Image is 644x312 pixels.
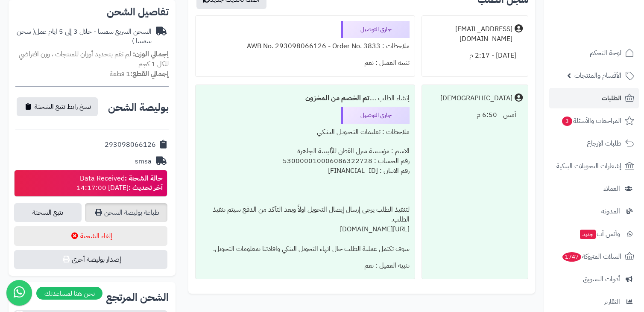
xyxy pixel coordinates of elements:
[19,49,169,69] span: لم تقم بتحديد أوزان للمنتجات ، وزن افتراضي للكل 1 كجم
[305,93,369,103] b: تم الخصم من المخزون
[133,49,169,59] strong: إجمالي الوزن:
[106,292,169,303] h2: الشحن المرتجع
[574,70,621,82] span: الأقسام والمنتجات
[201,55,410,71] div: تنبيه العميل : نعم
[549,88,639,108] a: الطلبات
[549,246,639,267] a: السلات المتروكة1747
[108,102,169,113] h2: بوليصة الشحن
[427,107,523,123] div: أمس - 6:50 م
[549,201,639,222] a: المدونة
[579,228,620,240] span: وآتس آب
[201,38,410,55] div: ملاحظات : AWB No. 293098066126 - Order No. 3833
[562,251,621,262] span: السلات المتروكة
[15,7,169,17] h2: تفاصيل الشحن
[110,69,169,79] small: 1 قطعة
[130,69,169,79] strong: إجمالي القطع:
[14,250,167,269] button: إصدار بوليصة أخرى
[562,117,572,126] span: 3
[427,24,512,44] div: [EMAIL_ADDRESS][DOMAIN_NAME]
[201,257,410,274] div: تنبيه العميل : نعم
[135,157,152,166] div: smsa
[580,230,596,239] span: جديد
[549,269,639,289] a: أدوات التسويق
[556,160,621,172] span: إشعارات التحويلات البنكية
[549,111,639,131] a: المراجعات والأسئلة3
[590,47,621,59] span: لوحة التحكم
[549,292,639,312] a: التقارير
[17,26,152,47] span: ( شحن سمسا )
[201,124,410,257] div: ملاحظات : تعليمات التـحـويـل البـنـكـي الاسم : مؤسسة منزل القطن للألبسة الجاهزة رقم الحساب : 5300...
[604,296,620,308] span: التقارير
[105,140,156,150] div: 293098066126
[17,97,98,116] button: نسخ رابط تتبع الشحنة
[341,107,410,124] div: جاري التوصيل
[76,174,163,193] div: Data Received [DATE] 14:17:00
[15,27,152,47] div: الشحن السريع سمسا - خلال 3 إلى 5 ايام عمل
[601,205,620,217] span: المدونة
[602,92,621,104] span: الطلبات
[586,24,636,42] img: logo-2.png
[129,183,163,193] strong: آخر تحديث :
[549,43,639,63] a: لوحة التحكم
[201,90,410,107] div: إنشاء الطلب ....
[427,47,523,64] div: [DATE] - 2:17 م
[549,133,639,154] a: طلبات الإرجاع
[561,115,621,127] span: المراجعات والأسئلة
[562,252,581,262] span: 1747
[549,224,639,244] a: وآتس آبجديد
[583,273,620,285] span: أدوات التسويق
[14,226,167,246] button: إلغاء الشحنة
[14,203,82,222] a: تتبع الشحنة
[440,93,512,103] div: [DEMOGRAPHIC_DATA]
[603,183,620,195] span: العملاء
[549,156,639,176] a: إشعارات التحويلات البنكية
[549,178,639,199] a: العملاء
[125,173,163,184] strong: حالة الشحنة :
[587,137,621,149] span: طلبات الإرجاع
[85,203,167,222] a: طباعة بوليصة الشحن
[35,102,91,112] span: نسخ رابط تتبع الشحنة
[341,21,410,38] div: جاري التوصيل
